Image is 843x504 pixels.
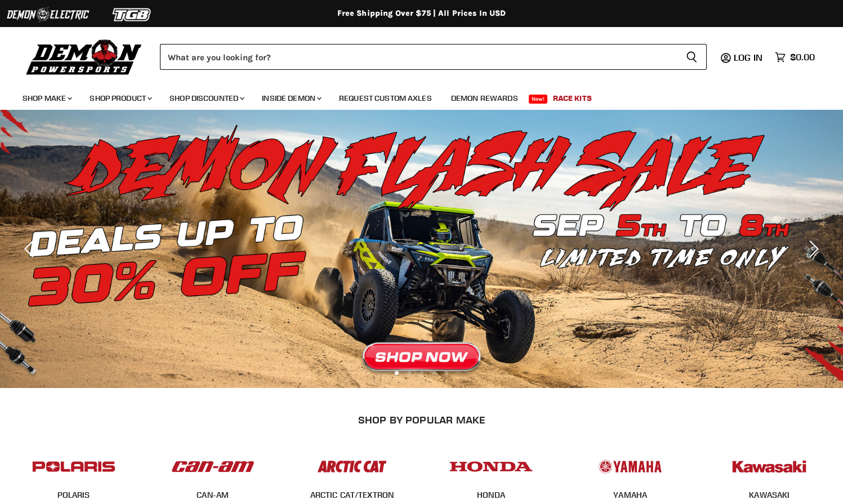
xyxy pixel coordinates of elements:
[6,4,90,25] img: Demon Electric Logo 2
[613,490,647,500] a: YAMAHA
[729,52,769,63] a: Log in
[677,44,707,70] button: Search
[308,449,396,484] img: POPULAR_MAKE_logo_3_027535af-6171-4c5e-a9bc-f0eccd05c5d6.jpg
[20,238,42,260] button: Previous
[30,449,118,484] img: POPULAR_MAKE_logo_2_dba48cf1-af45-46d4-8f73-953a0f002620.jpg
[443,87,527,110] a: Demon Rewards
[310,490,394,501] span: ARCTIC CAT/TEXTRON
[613,490,647,501] span: YAMAHA
[420,371,423,375] li: Page dot 3
[331,87,440,110] a: Request Custom Axles
[477,490,505,500] a: HONDA
[160,44,677,70] input: Search
[725,449,813,484] img: POPULAR_MAKE_logo_6_76e8c46f-2d1e-4ecc-b320-194822857d41.jpg
[81,87,159,110] a: Shop Product
[310,490,394,500] a: ARCTIC CAT/TEXTRON
[14,87,79,110] a: Shop Make
[90,4,175,25] img: TGB Logo 2
[160,44,707,70] form: Product
[23,37,146,77] img: Demon Powersports
[57,490,90,500] a: POLARIS
[14,414,829,426] h2: SHOP BY POPULAR MAKE
[444,371,448,375] li: Page dot 5
[447,449,535,484] img: POPULAR_MAKE_logo_4_4923a504-4bac-4306-a1be-165a52280178.jpg
[477,490,505,501] span: HONDA
[749,490,790,500] a: KAWASAKI
[790,52,815,63] span: $0.00
[14,82,812,110] ul: Main menu
[253,87,328,110] a: Inside Demon
[57,490,90,501] span: POLARIS
[395,371,399,375] li: Page dot 1
[407,371,411,375] li: Page dot 2
[197,490,229,501] span: CAN-AM
[769,49,820,65] a: $0.00
[197,490,229,500] a: CAN-AM
[749,490,790,501] span: KAWASAKI
[161,87,251,110] a: Shop Discounted
[545,87,600,110] a: Race Kits
[432,371,436,375] li: Page dot 4
[734,52,762,63] span: Log in
[801,238,823,260] button: Next
[529,95,548,104] span: New!
[586,449,674,484] img: POPULAR_MAKE_logo_5_20258e7f-293c-4aac-afa8-159eaa299126.jpg
[169,449,257,484] img: POPULAR_MAKE_logo_1_adc20308-ab24-48c4-9fac-e3c1a623d575.jpg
